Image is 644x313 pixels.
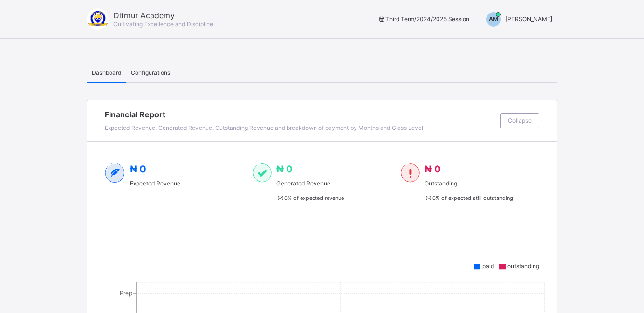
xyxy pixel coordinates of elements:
img: expected-2.4343d3e9d0c965b919479240f3db56ac.svg [105,163,125,183]
span: Expected Revenue, Generated Revenue, Outstanding Revenue and breakdown of payment by Months and C... [105,124,423,131]
span: session/term information [377,15,469,23]
tspan: Prep [120,289,132,297]
span: 0 % of expected still outstanding [425,195,513,201]
span: Ditmur Academy [113,11,213,20]
span: Collapse [508,117,532,124]
span: AM [489,15,498,23]
span: ₦ 0 [130,163,146,175]
span: Cultivating Excellence and Discipline [113,20,213,28]
span: Generated Revenue [276,180,343,187]
span: [PERSON_NAME] [506,15,552,23]
img: outstanding-1.146d663e52f09953f639664a84e30106.svg [401,163,420,183]
span: ₦ 0 [425,163,441,175]
span: outstanding [507,262,539,270]
span: 0 % of expected revenue [276,195,343,201]
span: Outstanding [425,180,513,187]
span: Configurations [131,69,170,76]
span: ₦ 0 [276,163,293,175]
img: paid-1.3eb1404cbcb1d3b736510a26bbfa3ccb.svg [253,163,272,183]
span: Expected Revenue [130,180,180,187]
span: paid [482,262,494,270]
span: Financial Report [105,110,495,119]
span: Dashboard [92,69,121,76]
